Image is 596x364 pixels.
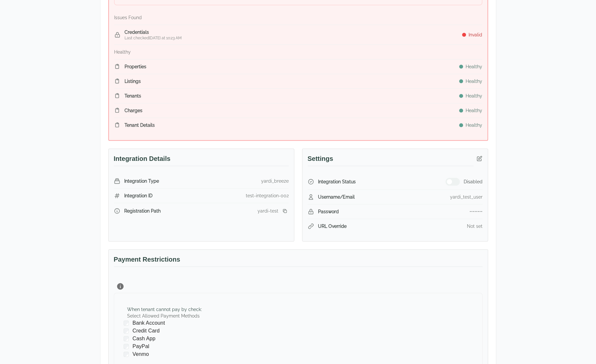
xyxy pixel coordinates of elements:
[133,335,156,343] span: Cash App
[318,208,339,215] span: Password
[125,35,182,41] span: Last checked [DATE] at 10:23 AM
[473,153,485,164] button: Edit integration credentials
[308,154,473,166] h3: Settings
[124,178,159,184] span: Integration Type
[466,107,482,114] span: Healthy
[114,255,483,267] h3: Payment Restrictions
[125,93,141,99] span: tenants
[133,343,150,350] span: PayPal
[467,223,483,229] div: Not set
[114,49,131,55] p: Healthy
[125,63,146,70] span: properties
[124,336,129,341] input: Cash App
[133,319,165,327] span: Bank Account
[124,328,129,333] input: Credit Card
[464,178,483,185] span: Disabled
[133,327,160,335] span: Credit Card
[466,122,482,128] span: Healthy
[124,208,161,214] span: Registration Path
[124,320,129,326] input: Bank Account
[318,223,347,229] span: URL Override
[470,208,483,215] div: ••••••••
[114,14,142,21] p: Issues Found
[124,352,129,357] input: Venmo
[125,29,182,35] span: Credentials
[246,192,289,199] div: test-integration-002
[127,313,202,319] label: Select Allowed Payment Methods
[318,178,356,185] span: Integration Status
[450,194,483,200] div: yardi_test_user
[114,154,289,166] h3: Integration Details
[281,207,289,215] button: Copy registration link
[133,350,149,358] span: Venmo
[124,192,152,199] span: Integration ID
[466,78,482,84] span: Healthy
[466,63,482,70] span: Healthy
[466,93,482,99] span: Healthy
[125,107,142,114] span: charges
[125,78,141,84] span: listings
[127,306,202,313] div: When tenant cannot pay by check :
[125,122,155,128] span: tenant details
[318,194,355,200] span: Username/Email
[469,32,482,38] span: Invalid
[258,208,278,214] div: yardi-test
[124,344,129,349] input: PayPal
[261,178,289,184] div: yardi_breeze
